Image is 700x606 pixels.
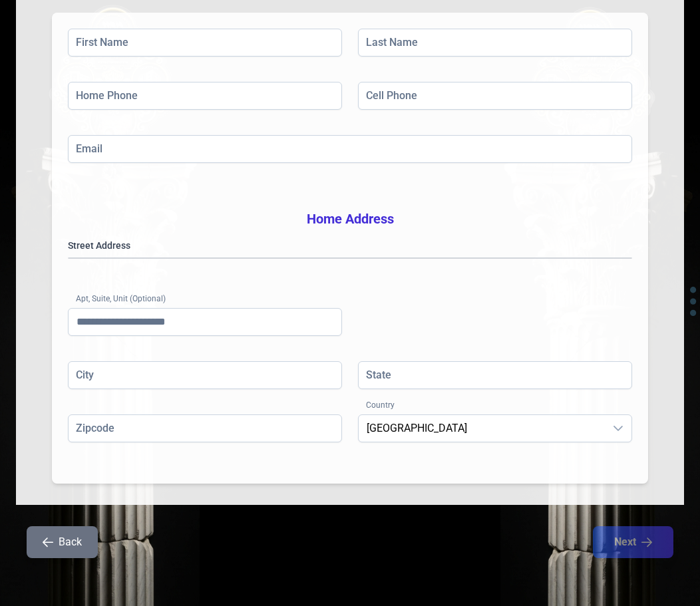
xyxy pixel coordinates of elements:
span: United States [359,415,605,442]
label: Street Address [68,239,632,252]
button: Back [27,526,98,558]
div: dropdown trigger [605,415,631,442]
button: Next [593,526,673,558]
h3: Home Address [68,210,632,228]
